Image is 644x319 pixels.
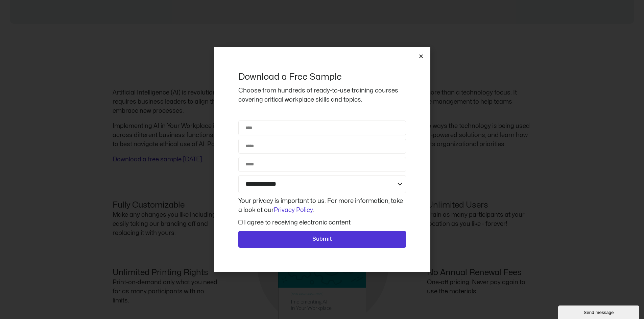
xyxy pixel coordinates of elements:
a: Privacy Policy [274,207,313,213]
label: I agree to receiving electronic content [244,220,351,225]
span: Submit [312,235,332,244]
a: Close [419,54,424,59]
iframe: chat widget [558,304,641,319]
div: Your privacy is important to us. For more information, take a look at our . [237,196,408,215]
p: Choose from hundreds of ready-to-use training courses covering critical workplace skills and topics. [238,86,406,104]
h2: Download a Free Sample [238,71,406,83]
button: Submit [238,231,406,248]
